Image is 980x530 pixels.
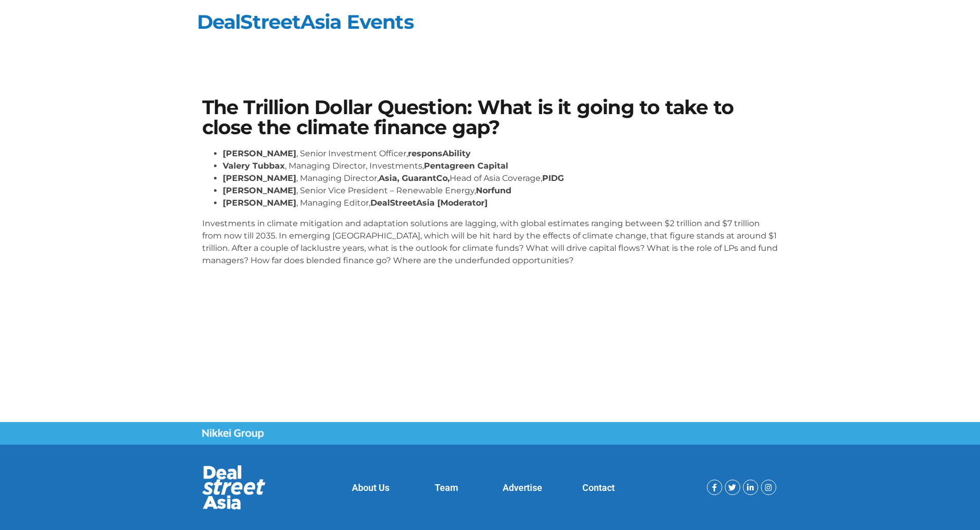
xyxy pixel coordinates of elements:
[223,172,778,185] li: , Managing Director, Head of Asia Coverage,
[223,161,285,171] strong: Valery Tubbax
[352,482,389,493] a: About Us
[503,482,542,493] a: Advertise
[370,198,488,208] strong: DealStreetAsia [Moderator]
[202,429,264,439] img: Nikkei Group
[542,173,564,183] strong: PIDG
[223,185,778,197] li: , Senior Vice President – Renewable Energy,
[476,186,511,195] strong: Norfund
[223,186,296,195] strong: [PERSON_NAME]
[223,173,296,183] strong: [PERSON_NAME]
[223,197,778,209] li: , Managing Editor,
[223,149,296,158] strong: [PERSON_NAME]
[435,482,458,493] a: Team
[223,148,778,160] li: , Senior Investment Officer,
[223,160,778,172] li: , Managing Director, Investments,
[223,198,296,208] strong: [PERSON_NAME]
[379,173,450,183] strong: Asia, GuarantCo,
[424,161,508,171] strong: Pentagreen Capital
[202,98,778,137] h1: The Trillion Dollar Question: What is it going to take to close the climate finance gap?
[202,217,778,267] p: Investments in climate mitigation and adaptation solutions are lagging, with global estimates ran...
[408,149,471,158] strong: responsAbility
[197,10,414,34] a: DealStreetAsia Events
[582,482,615,493] a: Contact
